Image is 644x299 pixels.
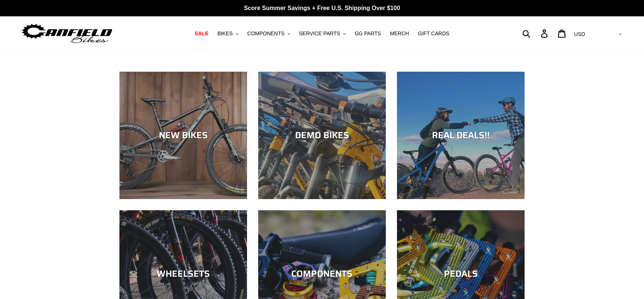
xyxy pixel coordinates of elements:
[214,29,242,39] button: BIKES
[295,29,349,39] button: SERVICE PARTS
[355,30,381,37] span: GG PARTS
[258,130,386,141] div: DEMO BIKES
[414,29,453,39] a: GIFT CARDS
[195,30,208,37] span: SALE
[217,30,233,37] span: BIKES
[418,30,449,37] span: GIFT CARDS
[397,130,525,141] div: REAL DEALS!!
[299,30,340,37] span: SERVICE PARTS
[119,130,247,141] div: NEW BIKES
[258,72,386,199] a: DEMO BIKES
[397,269,525,279] div: PEDALS
[258,269,386,279] div: COMPONENTS
[351,29,385,39] a: GG PARTS
[386,29,413,39] a: MERCH
[119,269,247,279] div: WHEELSETS
[247,30,285,37] span: COMPONENTS
[526,25,545,42] input: Search
[191,29,212,39] a: SALE
[244,29,294,39] button: COMPONENTS
[390,30,409,37] span: MERCH
[119,72,247,199] a: NEW BIKES
[397,72,525,199] a: REAL DEALS!!
[20,22,113,45] img: Canfield Bikes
